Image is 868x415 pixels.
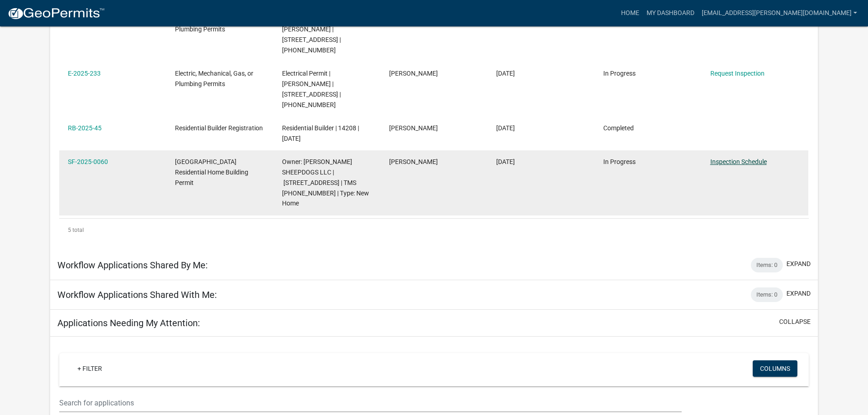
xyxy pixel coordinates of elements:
span: 04/29/2025 [496,70,515,77]
h5: Workflow Applications Shared By Me: [57,260,208,271]
a: Request Inspection [710,70,765,77]
div: 5 total [59,219,809,241]
h5: Workflow Applications Shared With Me: [57,289,217,300]
h5: Applications Needing My Attention: [57,318,200,328]
span: Residential Builder Registration [175,124,263,132]
span: In Progress [603,158,636,165]
span: Tommy Dunn [389,70,438,77]
span: Electric, Mechanical, Gas, or Plumbing Permits [175,70,253,87]
input: Search for applications [59,394,681,412]
a: Inspection Schedule [710,158,767,165]
span: Electric, Mechanical, Gas, or Plumbing Permits [175,15,253,33]
span: Residential Builder | 14208 | 06/30/2026 [282,124,359,142]
span: Electrical Permit | Tommy Dunn | 734 GIN HOUSE RD | 046-00-00-114 [282,70,341,108]
span: Abbeville County Residential Home Building Permit [175,158,248,186]
button: Columns [753,360,797,377]
a: SF-2025-0060 [68,158,108,165]
button: expand [786,289,811,298]
span: 04/15/2025 [496,158,515,165]
span: Tommy Dunn [389,158,438,165]
div: Items: 0 [751,258,783,272]
a: [EMAIL_ADDRESS][PERSON_NAME][DOMAIN_NAME] [698,5,861,22]
a: Home [617,5,643,22]
a: RB-2025-45 [68,124,102,132]
span: Completed [603,124,634,132]
button: collapse [779,317,811,327]
span: In Progress [603,70,636,77]
span: Owner: MACRAE SHEEPDOGS LLC | 734 GIN HOUSE RD | TMS 046-00-00-114 | Type: New Home [282,158,369,207]
span: Tommy Dunn [389,124,438,132]
span: 04/15/2025 [496,124,515,132]
a: + Filter [70,360,109,377]
a: My Dashboard [643,5,698,22]
a: E-2025-233 [68,70,101,77]
button: expand [786,259,811,269]
div: Items: 0 [751,287,783,302]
